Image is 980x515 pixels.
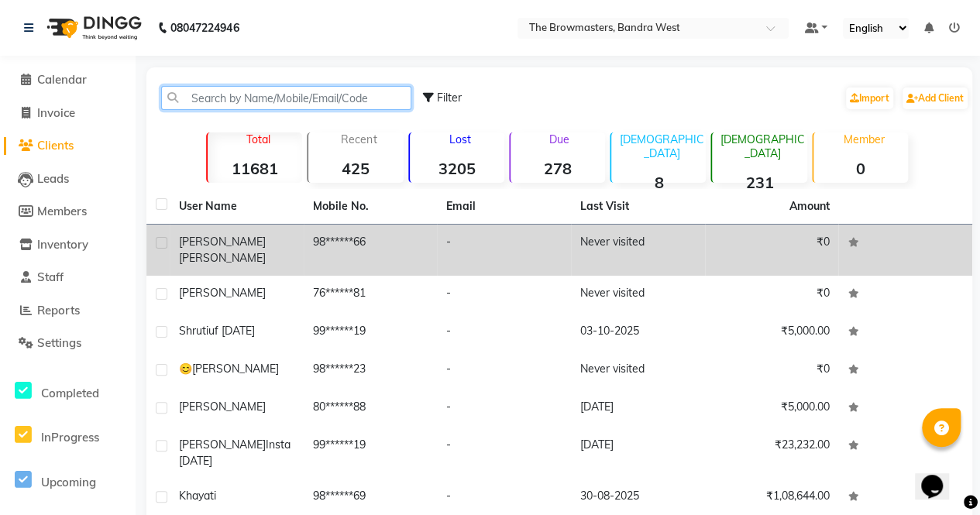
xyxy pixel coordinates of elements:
td: - [437,352,571,390]
td: - [437,314,571,352]
input: Search by Name/Mobile/Email/Code [161,86,411,110]
strong: 0 [813,159,908,178]
td: ₹5,000.00 [705,390,839,427]
td: ₹0 [705,225,839,276]
strong: 3205 [410,159,504,178]
iframe: chat widget [915,453,965,500]
span: Clients [37,138,74,153]
td: - [437,390,571,427]
span: Members [37,204,87,218]
a: Import [846,88,893,109]
strong: 231 [712,173,806,192]
a: Calendar [4,71,132,89]
span: [PERSON_NAME] [179,400,266,414]
span: Inventory [37,237,88,252]
td: [DATE] [571,427,705,479]
td: ₹23,232.00 [705,427,839,479]
th: Last Visit [571,189,705,225]
td: - [437,225,571,276]
span: [PERSON_NAME] [179,438,266,451]
th: Amount [779,189,838,224]
span: 😊[PERSON_NAME] [179,362,279,376]
a: Reports [4,302,132,320]
p: Total [214,132,302,146]
span: Completed [41,386,99,400]
a: Invoice [4,105,132,122]
span: Leads [37,171,69,186]
p: Recent [315,132,403,146]
b: 08047224946 [170,6,239,50]
span: Reports [37,303,80,318]
p: [DEMOGRAPHIC_DATA] [718,132,806,160]
p: Due [514,132,605,146]
span: uf [DATE] [208,324,255,338]
strong: 425 [308,159,403,178]
img: logo [40,6,146,50]
td: Never visited [571,276,705,314]
p: Member [820,132,908,146]
td: Never visited [571,352,705,390]
span: Filter [437,91,462,105]
strong: 278 [511,159,605,178]
th: User Name [170,189,304,225]
span: [PERSON_NAME] [179,251,266,265]
span: Settings [37,335,81,350]
p: Lost [416,132,504,146]
td: Never visited [571,225,705,276]
a: Settings [4,335,132,352]
strong: 11681 [208,159,302,178]
span: Shruti [179,324,208,338]
span: Staff [37,270,64,284]
td: ₹0 [705,276,839,314]
th: Mobile No. [304,189,438,225]
span: Khayati [179,489,216,503]
td: ₹0 [705,352,839,390]
strong: 8 [611,173,706,192]
th: Email [437,189,571,225]
td: - [437,427,571,479]
span: InProgress [41,430,99,445]
a: Staff [4,269,132,287]
td: ₹5,000.00 [705,314,839,352]
a: Leads [4,170,132,188]
a: Members [4,203,132,221]
p: [DEMOGRAPHIC_DATA] [617,132,706,160]
span: Invoice [37,105,75,120]
span: Upcoming [41,475,96,489]
a: Clients [4,137,132,155]
a: Add Client [903,88,968,109]
td: 03-10-2025 [571,314,705,352]
td: [DATE] [571,390,705,427]
td: - [437,276,571,314]
span: Calendar [37,72,87,87]
a: Inventory [4,236,132,254]
span: [PERSON_NAME] [179,286,266,300]
span: [PERSON_NAME] [179,235,266,249]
